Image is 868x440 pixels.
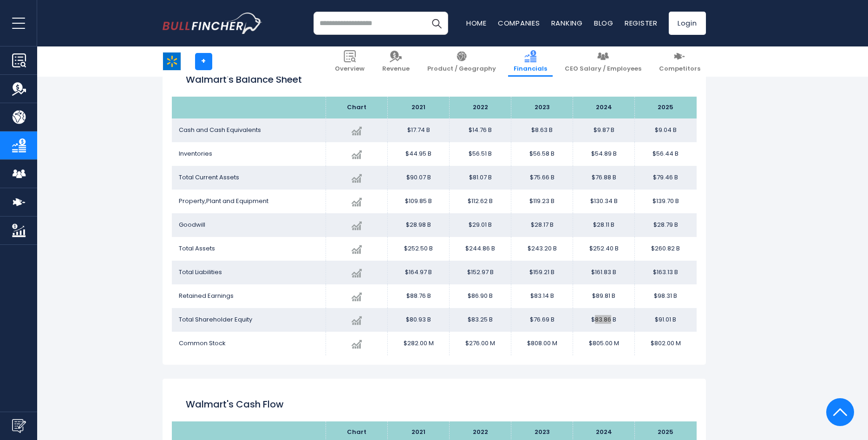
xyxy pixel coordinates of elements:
[179,173,239,182] span: Total Current Assets
[511,284,573,308] td: $83.14 B
[573,97,635,118] th: 2024
[195,53,212,70] a: +
[635,190,697,213] td: $139.70 B
[594,18,613,28] a: Blog
[450,213,511,237] td: $29.01 B
[659,65,700,73] span: Competitors
[635,166,697,190] td: $79.46 B
[326,97,388,118] th: Chart
[450,237,511,261] td: $244.86 B
[388,308,450,332] td: $80.93 B
[450,166,511,190] td: $81.07 B
[382,65,410,73] span: Revenue
[551,18,583,28] a: Ranking
[179,339,226,348] span: Common Stock
[163,13,262,34] img: bullfincher logo
[573,142,635,166] td: $54.89 B
[635,142,697,166] td: $56.44 B
[511,190,573,213] td: $119.23 B
[635,118,697,142] td: $9.04 B
[573,308,635,332] td: $83.86 B
[179,149,212,158] span: Inventories
[450,308,511,332] td: $83.25 B
[625,18,658,28] a: Register
[425,12,448,35] button: Search
[179,291,234,300] span: Retained Earnings
[450,261,511,284] td: $152.97 B
[635,284,697,308] td: $98.31 B
[186,397,683,411] h2: Walmart's Cash flow
[335,65,365,73] span: Overview
[573,118,635,142] td: $9.87 B
[635,308,697,332] td: $91.01 B
[565,65,641,73] span: CEO Salary / Employees
[573,213,635,237] td: $28.11 B
[514,65,547,73] span: Financials
[635,213,697,237] td: $28.79 B
[179,244,215,253] span: Total Assets
[511,118,573,142] td: $8.63 B
[388,97,450,118] th: 2021
[498,18,540,28] a: Companies
[573,237,635,261] td: $252.40 B
[179,197,268,205] span: Property,Plant and Equipment
[573,261,635,284] td: $161.83 B
[427,65,496,73] span: Product / Geography
[450,118,511,142] td: $14.76 B
[163,13,262,34] a: Go to homepage
[466,18,487,28] a: Home
[559,46,647,77] a: CEO Salary / Employees
[388,332,450,355] td: $282.00 M
[511,308,573,332] td: $76.69 B
[179,315,252,324] span: Total Shareholder Equity
[388,190,450,213] td: $109.85 B
[511,213,573,237] td: $28.17 B
[179,125,261,134] span: Cash and Cash Equivalents
[511,142,573,166] td: $56.58 B
[388,213,450,237] td: $28.98 B
[635,97,697,118] th: 2025
[573,190,635,213] td: $130.34 B
[450,332,511,355] td: $276.00 M
[669,12,706,35] a: Login
[377,46,415,77] a: Revenue
[163,53,181,70] img: WMT logo
[573,166,635,190] td: $76.88 B
[450,142,511,166] td: $56.51 B
[388,166,450,190] td: $90.07 B
[450,97,511,118] th: 2022
[388,284,450,308] td: $88.76 B
[653,46,706,77] a: Competitors
[508,46,553,77] a: Financials
[450,284,511,308] td: $86.90 B
[450,190,511,213] td: $112.62 B
[329,46,370,77] a: Overview
[511,97,573,118] th: 2023
[511,166,573,190] td: $75.66 B
[635,237,697,261] td: $260.82 B
[388,118,450,142] td: $17.74 B
[573,332,635,355] td: $805.00 M
[388,142,450,166] td: $44.95 B
[635,261,697,284] td: $163.13 B
[179,268,222,276] span: Total Liabilities
[573,284,635,308] td: $89.81 B
[635,332,697,355] td: $802.00 M
[186,72,683,86] h2: Walmart's Balance Sheet
[388,261,450,284] td: $164.97 B
[422,46,502,77] a: Product / Geography
[179,220,205,229] span: Goodwill
[388,237,450,261] td: $252.50 B
[511,332,573,355] td: $808.00 M
[511,261,573,284] td: $159.21 B
[511,237,573,261] td: $243.20 B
